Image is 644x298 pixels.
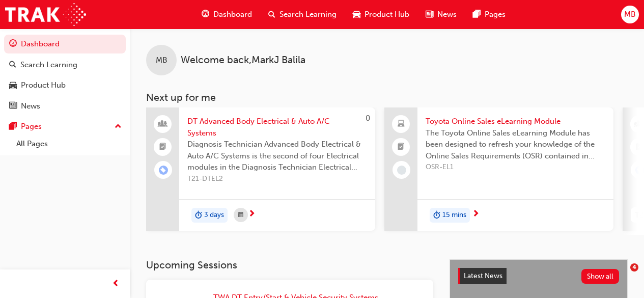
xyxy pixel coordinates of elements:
[279,9,337,20] span: Search Learning
[384,107,613,231] a: Toyota Online Sales eLearning ModuleThe Toyota Online Sales eLearning Module has been designed to...
[636,118,643,131] span: learningResourceType_INSTRUCTOR_LED-icon
[398,118,405,131] span: laptop-icon
[473,8,481,21] span: pages-icon
[159,166,168,175] span: learningRecordVerb_ENROLL-icon
[146,259,433,271] h3: Upcoming Sessions
[5,3,86,26] img: Trak
[187,116,367,139] span: DT Advanced Body Electrical & Auto A/C Systems
[9,122,17,131] span: pages-icon
[426,116,605,127] span: Toyota Online Sales eLearning Module
[609,263,634,288] iframe: Intercom live chat
[4,33,126,117] button: DashboardSearch LearningProduct HubNews
[115,120,122,133] span: up-icon
[398,141,405,154] span: booktick-icon
[437,9,457,20] span: News
[21,121,42,132] div: Pages
[485,9,506,20] span: Pages
[397,166,406,175] span: learningRecordVerb_NONE-icon
[426,8,433,21] span: news-icon
[248,210,256,219] span: next-icon
[112,278,120,290] span: prev-icon
[181,55,305,66] span: Welcome back , MarkJ Balila
[4,117,126,136] button: Pages
[156,55,167,66] span: MB
[636,141,643,154] span: booktick-icon
[9,61,16,70] span: search-icon
[9,102,17,111] span: news-icon
[202,8,209,21] span: guage-icon
[353,8,360,21] span: car-icon
[458,268,619,284] a: Latest NewsShow all
[630,263,638,272] span: 4
[12,136,126,152] a: All Pages
[187,173,367,185] span: T21-DTEL2
[268,8,275,21] span: search-icon
[4,56,126,74] a: Search Learning
[426,127,605,162] span: The Toyota Online Sales eLearning Module has been designed to refresh your knowledge of the Onlin...
[146,107,375,231] a: 0DT Advanced Body Electrical & Auto A/C SystemsDiagnosis Technician Advanced Body Electrical & Au...
[365,9,409,20] span: Product Hub
[9,40,17,49] span: guage-icon
[130,92,644,103] h3: Next up for me
[260,4,345,25] a: search-iconSearch Learning
[21,79,66,91] div: Product Hub
[433,209,440,222] span: duration-icon
[417,4,465,25] a: news-iconNews
[159,141,166,154] span: booktick-icon
[472,210,480,219] span: next-icon
[204,209,224,221] span: 3 days
[426,161,605,173] span: OSR-EL1
[238,209,243,222] span: calendar-icon
[624,9,636,20] span: MB
[20,59,77,71] div: Search Learning
[621,6,639,23] button: MB
[4,35,126,53] a: Dashboard
[159,118,166,131] span: people-icon
[366,114,370,123] span: 0
[213,9,252,20] span: Dashboard
[21,100,40,112] div: News
[345,4,417,25] a: car-iconProduct Hub
[442,209,466,221] span: 15 mins
[187,139,367,173] span: Diagnosis Technician Advanced Body Electrical & Auto A/C Systems is the second of four Electrical...
[581,269,620,284] button: Show all
[465,4,514,25] a: pages-iconPages
[464,272,502,280] span: Latest News
[195,209,202,222] span: duration-icon
[4,97,126,116] a: News
[4,76,126,95] a: Product Hub
[9,81,17,90] span: car-icon
[193,4,260,25] a: guage-iconDashboard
